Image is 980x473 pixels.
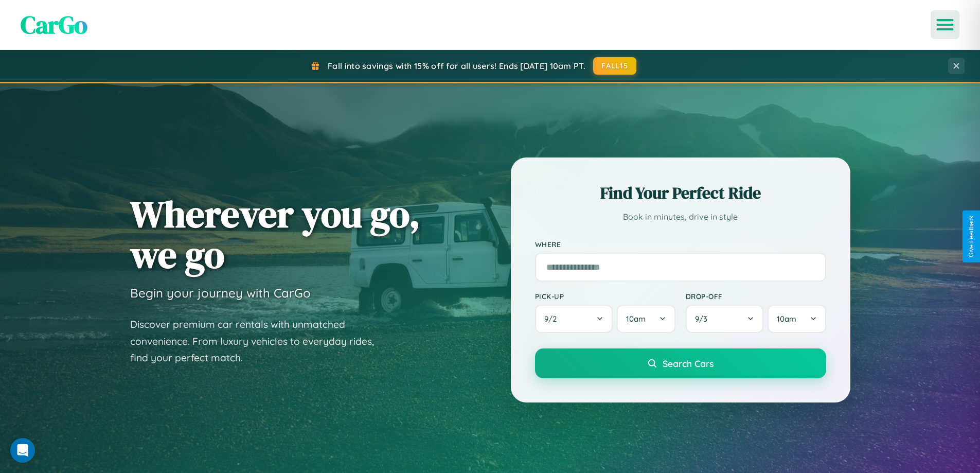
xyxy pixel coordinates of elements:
span: 9 / 3 [695,314,712,324]
p: Book in minutes, drive in style [535,209,826,224]
button: FALL15 [593,57,636,75]
span: Search Cars [663,358,714,369]
button: 10am [617,305,675,333]
div: Give Feedback [968,216,975,257]
span: 9 / 2 [544,314,562,324]
span: CarGo [21,8,87,42]
label: Drop-off [686,292,826,301]
span: Fall into savings with 15% off for all users! Ends [DATE] 10am PT. [328,61,585,71]
button: Search Cars [535,348,826,378]
h1: Wherever you go, we go [130,194,420,275]
button: 10am [768,305,826,333]
span: 10am [777,314,796,324]
h2: Find Your Perfect Ride [535,182,826,204]
p: Discover premium car rentals with unmatched convenience. From luxury vehicles to everyday rides, ... [130,316,387,366]
h3: Begin your journey with CarGo [130,285,311,301]
label: Pick-up [535,292,675,301]
div: Open Intercom Messenger [10,438,35,463]
button: 9/3 [686,305,764,333]
label: Where [535,240,826,249]
span: 10am [626,314,646,324]
button: 9/2 [535,305,613,333]
button: Open menu [931,10,959,39]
